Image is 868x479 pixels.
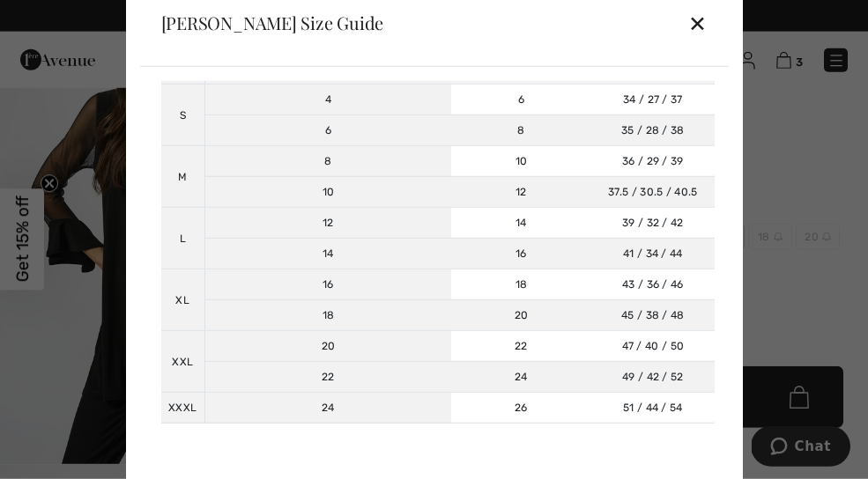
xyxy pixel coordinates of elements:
td: 6 [451,85,592,115]
td: 12 [205,208,451,239]
td: 8 [451,115,592,146]
span: 35 / 28 / 38 [621,124,685,136]
td: 20 [205,331,451,362]
td: 6 [205,115,451,146]
td: L [161,208,205,269]
td: 18 [451,269,592,300]
td: 20 [451,300,592,331]
td: S [161,85,205,146]
td: 24 [205,393,451,424]
span: 36 / 29 / 39 [622,155,684,167]
span: 37.5 / 30.5 / 40.5 [608,186,697,198]
td: 16 [451,239,592,269]
span: 45 / 38 / 48 [621,309,685,321]
td: XL [161,269,205,331]
td: 22 [451,331,592,362]
td: 22 [205,362,451,393]
td: 10 [451,146,592,177]
td: 18 [205,300,451,331]
td: 24 [451,362,592,393]
span: 41 / 34 / 44 [623,247,683,260]
td: 14 [205,239,451,269]
span: Chat [43,12,79,28]
span: 39 / 32 / 42 [622,217,684,229]
td: 12 [451,177,592,208]
div: [PERSON_NAME] Size Guide [161,14,384,32]
td: 4 [205,85,451,115]
td: 8 [205,146,451,177]
td: 14 [451,208,592,239]
span: 47 / 40 / 50 [622,340,685,352]
span: 34 / 27 / 37 [623,93,683,106]
span: 43 / 36 / 46 [622,278,684,291]
td: 10 [205,177,451,208]
td: XXXL [161,393,205,424]
td: M [161,146,205,208]
td: XXL [161,331,205,393]
td: 16 [205,269,451,300]
span: 49 / 42 / 52 [622,371,684,383]
td: 26 [451,393,592,424]
div: ✕ [688,4,707,41]
span: 51 / 44 / 54 [623,402,683,414]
